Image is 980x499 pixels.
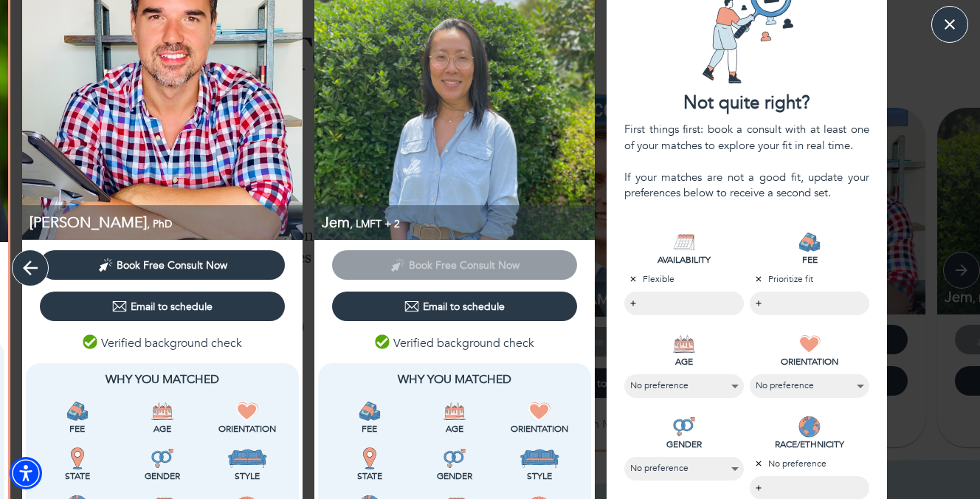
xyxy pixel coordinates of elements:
[750,355,869,368] p: ORIENTATION
[122,422,201,436] p: Age
[38,371,287,388] p: Why You Matched
[330,422,409,436] p: Fee
[66,447,89,469] img: State
[38,422,117,436] p: Fee
[624,438,744,451] p: GENDER
[750,457,869,470] p: No preference
[500,469,579,483] p: Style
[673,333,695,355] img: AGE
[66,400,89,422] img: Fee
[40,292,285,321] button: Email to schedule
[798,333,821,355] img: ORIENTATION
[359,447,381,469] img: State
[30,213,303,233] p: PhD
[227,447,268,469] img: Style
[122,469,201,483] p: Gender
[117,258,227,272] span: Book Free Consult Now
[332,292,577,321] button: Email to schedule
[607,91,887,116] div: Not quite right?
[375,334,534,352] p: Verified background check
[330,469,409,483] p: State
[673,231,695,253] img: AVAILABILITY
[798,416,821,438] img: RACE/ETHNICITY
[624,122,869,201] div: First things first: book a consult with at least one of your matches to explore your fit in real ...
[332,257,577,271] span: This provider has not yet shared their calendar link. Please email the provider to schedule
[147,217,172,231] span: , PhD
[330,371,579,388] p: Why You Matched
[83,334,242,352] p: Verified background check
[151,447,173,469] img: Gender
[112,299,213,314] div: Email to schedule
[444,447,466,469] img: Gender
[500,422,579,436] p: Orientation
[624,253,744,266] p: AVAILABILITY
[624,272,744,286] p: Flexible
[673,416,695,438] img: GENDER
[350,217,400,231] span: , LMFT + 2
[151,400,173,422] img: Age
[750,272,869,286] p: Prioritize fit
[236,400,258,422] img: Orientation
[322,213,595,233] p: LMFT, Coaching, Integrative Practitioner
[750,253,869,266] p: FEE
[624,355,744,368] p: AGE
[415,422,494,436] p: Age
[528,400,551,422] img: Orientation
[359,400,381,422] img: Fee
[444,400,466,422] img: Age
[750,438,869,451] p: RACE/ETHNICITY
[330,447,409,483] div: This provider is licensed to work in your state.
[415,469,494,483] p: Gender
[404,299,505,314] div: Email to schedule
[40,250,285,280] button: Book Free Consult Now
[208,469,287,483] p: Style
[520,447,560,469] img: Style
[38,447,117,483] div: This provider is licensed to work in your state.
[208,422,287,436] p: Orientation
[798,231,821,253] img: FEE
[10,457,42,489] div: Accessibility Menu
[38,469,117,483] p: State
